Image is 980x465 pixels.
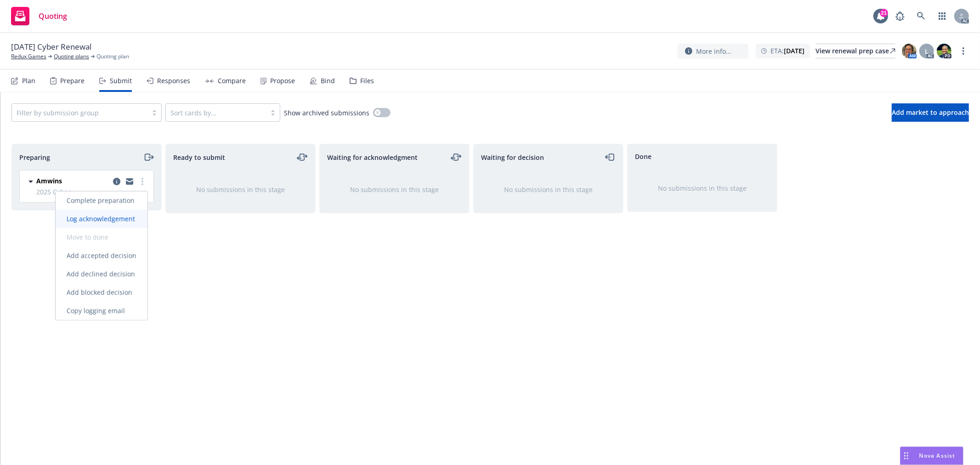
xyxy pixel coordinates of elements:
a: View renewal prep case [816,44,895,58]
a: more [137,176,148,187]
span: Add accepted decision [56,251,147,260]
div: No submissions in this stage [642,183,762,193]
button: Add market to approach [892,103,969,122]
a: moveRight [143,152,154,163]
strong: [DATE] [784,46,804,55]
span: Show archived submissions [284,108,369,118]
div: Drag to move [901,447,912,465]
a: Search [912,7,930,25]
a: moveLeft [605,152,616,163]
span: Quoting plan [96,52,129,61]
div: No submissions in this stage [334,185,454,194]
span: [DATE] Cyber Renewal [11,41,91,52]
a: copy logging email [124,176,135,187]
a: Switch app [933,7,952,25]
a: Report a Bug [891,7,909,25]
span: Add declined decision [56,270,146,278]
span: Quoting [39,12,67,20]
span: Add market to approach [892,108,969,117]
a: more [958,45,969,57]
span: Add blocked decision [56,288,143,297]
div: 21 [880,9,888,17]
div: Compare [218,77,246,85]
button: Nova Assist [900,447,963,465]
div: No submissions in this stage [488,185,608,194]
div: Responses [157,77,190,85]
span: Waiting for decision [481,153,544,162]
span: 2025 Cyber [36,187,148,197]
img: photo [902,44,917,58]
span: L [925,46,929,56]
span: Amwins [36,176,62,186]
span: Waiting for acknowledgment [327,153,418,162]
span: Done [635,152,651,161]
span: ETA : [770,46,804,56]
a: Quoting [7,3,71,29]
span: Ready to submit [173,153,225,162]
div: Bind [321,77,335,85]
span: Copy logging email [56,306,136,315]
span: Complete preparation [56,196,146,205]
div: Prepare [60,77,85,85]
button: More info... [678,44,748,59]
div: No submissions in this stage [181,185,300,194]
a: Redux Games [11,52,46,61]
div: Submit [110,77,132,85]
span: Preparing [19,153,50,162]
img: photo [937,44,952,58]
a: moveLeftRight [297,152,308,163]
div: Plan [22,77,35,85]
div: Propose [270,77,295,85]
div: View renewal prep case [816,44,895,58]
a: Quoting plans [54,52,89,61]
span: Nova Assist [919,452,956,459]
span: Log acknowledgement [56,215,146,223]
div: Files [360,77,374,85]
a: copy logging email [111,176,122,187]
span: More info... [696,46,731,56]
span: Move to done [56,233,119,242]
a: moveLeftRight [451,152,462,163]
